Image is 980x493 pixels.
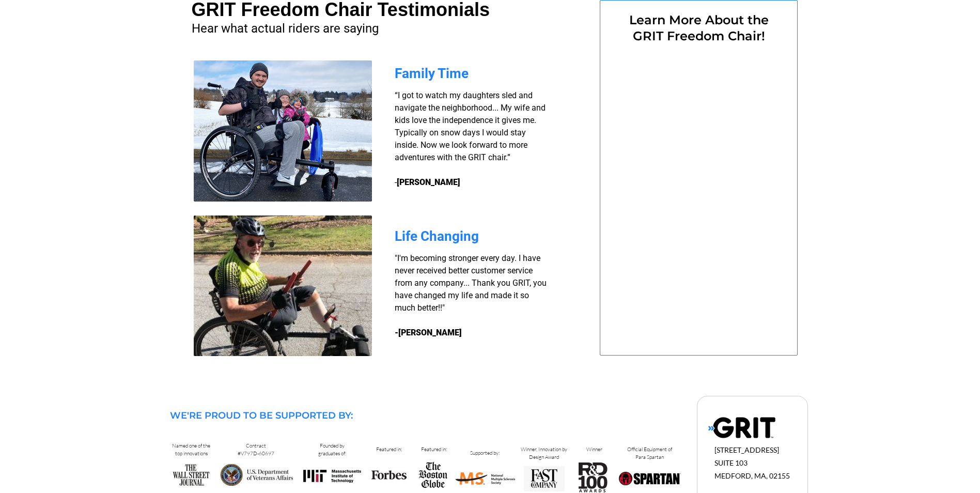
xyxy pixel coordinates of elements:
[586,446,602,453] span: Winner
[170,410,353,421] span: WE'RE PROUD TO BE SUPPORTED BY:
[714,445,779,454] span: [STREET_ADDRESS]
[714,471,790,480] span: MEDFORD, MA, 02155
[470,450,500,456] span: Supported by:
[395,228,479,244] span: Life Changing
[172,442,210,457] span: Named one of the top innovations
[318,442,346,457] span: Founded by graduates of:
[714,458,748,467] span: SUITE 103
[395,328,462,337] strong: -[PERSON_NAME]
[629,12,769,43] span: Learn More About the GRIT Freedom Chair!
[421,446,447,453] span: Featured in:
[617,50,780,328] iframe: Form 0
[627,446,672,460] span: Official Equipment of Para Spartan
[395,253,547,313] span: "I'm becoming stronger every day. I have never received better customer service from any company....
[238,442,274,457] span: Contract #V797D-60697
[395,66,469,81] span: Family Time
[521,446,567,460] span: Winner, Innovation by Design Award
[395,90,546,187] span: “I got to watch my daughters sled and navigate the neighborhood... My wife and kids love the inde...
[192,21,379,36] span: Hear what actual riders are saying
[376,446,402,453] span: Featured in:
[397,177,460,187] strong: [PERSON_NAME]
